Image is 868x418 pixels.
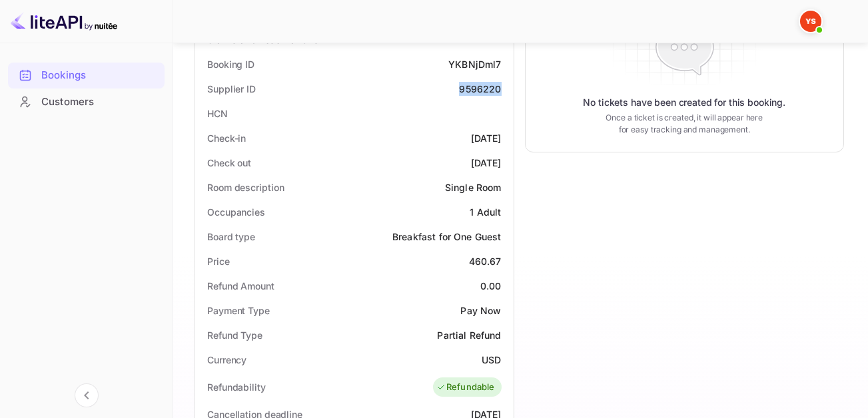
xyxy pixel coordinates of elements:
div: HCN [207,106,228,120]
img: LiteAPI logo [11,11,117,32]
div: Check out [207,156,251,170]
div: Room description [207,180,284,194]
div: Price [207,254,230,268]
p: No tickets have been created for this booking. [583,96,785,109]
div: Refundability [207,380,266,394]
div: 9596220 [459,82,501,96]
div: Bookings [41,68,158,83]
div: Refund Type [207,328,262,342]
div: [DATE] [471,131,502,145]
div: Currency [207,353,246,367]
div: Booking ID [207,57,254,71]
div: Refundable [436,381,495,394]
a: Bookings [8,63,165,87]
div: Refund Amount [207,279,274,293]
div: Payment Type [207,304,270,317]
div: Occupancies [207,205,265,219]
div: USD [482,353,501,367]
div: [DATE] [471,156,502,170]
div: Check-in [207,131,246,145]
div: Pay Now [460,304,501,317]
p: Once a ticket is created, it will appear here for easy tracking and management. [600,112,769,136]
div: Supplier ID [207,82,256,96]
img: Yandex Support [800,11,821,32]
div: 460.67 [469,254,502,268]
div: Breakfast for One Guest [392,230,501,244]
div: 1 Adult [470,205,501,219]
div: 0.00 [480,279,502,293]
div: Customers [8,89,165,115]
button: Collapse navigation [75,383,99,407]
div: Board type [207,230,255,244]
div: Bookings [8,63,165,89]
div: YKBNjDml7 [448,57,501,71]
div: Customers [41,95,158,110]
div: Single Room [445,180,502,194]
div: Partial Refund [437,328,501,342]
a: Customers [8,89,165,114]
